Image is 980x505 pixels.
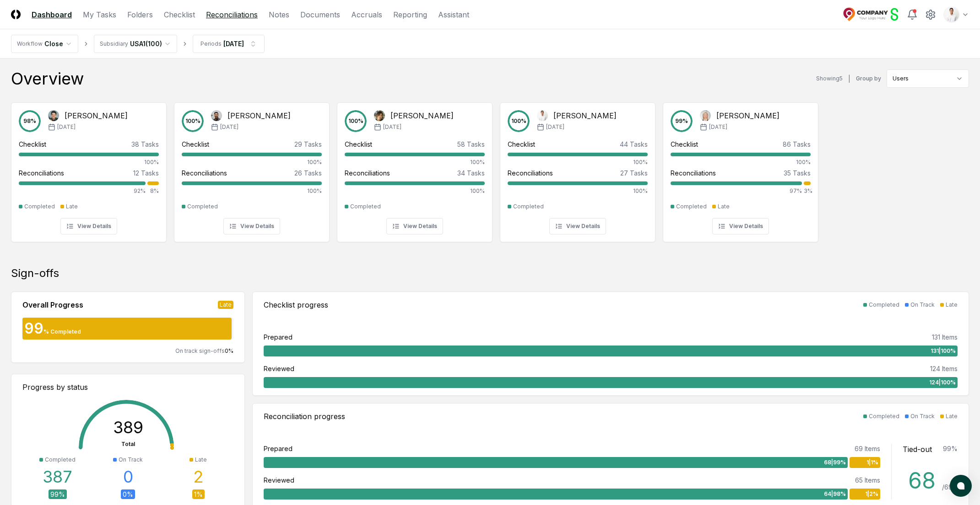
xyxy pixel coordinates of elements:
[843,7,899,22] img: Sage Intacct Demo logo
[856,76,881,81] label: Group by
[131,139,159,149] div: 38 Tasks
[252,292,969,396] a: Checklist progressCompletedOn TrackLatePrepared131 Items131|100%Reviewed124 Items124|100%
[908,470,942,492] div: 68
[66,202,78,211] div: Late
[22,321,43,336] div: 99
[855,444,880,453] div: 69 Items
[49,489,67,499] div: 99 %
[816,74,843,83] div: Showing 5
[783,139,811,149] div: 86 Tasks
[193,468,204,486] div: 2
[383,123,401,131] span: [DATE]
[43,328,81,336] div: % Completed
[175,347,225,354] span: On track sign-offs
[19,158,159,166] div: 100%
[200,40,222,48] div: Periods
[508,158,648,166] div: 100%
[11,35,265,53] nav: breadcrumb
[32,9,72,20] a: Dashboard
[869,301,899,309] div: Completed
[83,9,116,20] a: My Tasks
[929,378,956,387] span: 124 | 100 %
[264,299,328,310] div: Checklist progress
[57,123,76,131] span: [DATE]
[264,475,294,485] div: Reviewed
[17,40,43,48] div: Workflow
[848,74,850,84] div: |
[345,168,390,178] div: Reconciliations
[43,468,72,486] div: 387
[182,187,322,195] div: 100%
[716,110,780,121] div: [PERSON_NAME]
[11,266,969,281] div: Sign-offs
[195,456,207,464] div: Late
[438,9,469,20] a: Assistant
[676,202,707,211] div: Completed
[264,411,345,422] div: Reconciliation progress
[182,158,322,166] div: 100%
[225,347,233,354] span: 0 %
[931,347,956,355] span: 131 | 100 %
[930,364,958,373] div: 124 Items
[22,382,233,393] div: Progress by status
[393,9,427,20] a: Reporting
[943,444,958,455] div: 99 %
[932,332,958,342] div: 131 Items
[192,489,205,499] div: 1 %
[11,95,167,242] a: 98%Arthur Cook[PERSON_NAME][DATE]Checklist38 Tasks100%Reconciliations12 Tasks92%8%CompletedLateVi...
[869,412,899,420] div: Completed
[174,95,330,242] a: 100%Fausto Lucero[PERSON_NAME][DATE]Checklist29 Tasks100%Reconciliations26 Tasks100%CompletedView...
[513,202,544,211] div: Completed
[942,482,953,492] div: / 69
[824,458,846,467] span: 68 | 99 %
[264,444,292,453] div: Prepared
[211,110,222,121] img: Fausto Lucero
[549,218,606,234] button: View Details
[187,202,218,211] div: Completed
[19,139,46,149] div: Checklist
[269,9,289,20] a: Notes
[944,7,959,22] img: d09822cc-9b6d-4858-8d66-9570c114c672_b0bc35f1-fa8e-4ccc-bc23-b02c2d8c2b72.png
[11,10,21,19] img: Logo
[386,218,443,234] button: View Details
[620,139,648,149] div: 44 Tasks
[946,412,958,420] div: Late
[804,187,811,195] div: 3%
[100,40,128,48] div: Subsidiary
[950,475,972,497] button: atlas-launcher
[133,168,159,178] div: 12 Tasks
[374,110,385,121] img: Jane Liu
[300,9,340,20] a: Documents
[164,9,195,20] a: Checklist
[182,139,209,149] div: Checklist
[351,9,382,20] a: Accruals
[264,332,292,342] div: Prepared
[903,444,932,455] div: Tied-out
[345,187,485,195] div: 100%
[537,110,548,121] img: Jonas Reyes
[824,490,846,498] span: 64 | 98 %
[866,458,878,467] span: 1 | 1 %
[22,299,83,310] div: Overall Progress
[663,95,818,242] a: 99%Shelby Cooper[PERSON_NAME][DATE]Checklist86 Tasks100%Reconciliations35 Tasks97%3%CompletedLate...
[48,110,59,121] img: Arthur Cook
[11,69,84,88] div: Overview
[553,110,617,121] div: [PERSON_NAME]
[784,168,811,178] div: 35 Tasks
[457,139,485,149] div: 58 Tasks
[865,490,878,498] span: 1 | 2 %
[45,456,76,464] div: Completed
[264,364,294,373] div: Reviewed
[671,139,698,149] div: Checklist
[910,412,935,420] div: On Track
[220,123,238,131] span: [DATE]
[457,168,485,178] div: 34 Tasks
[671,187,802,195] div: 97%
[337,95,493,242] a: 100%Jane Liu[PERSON_NAME][DATE]Checklist58 Tasks100%Reconciliations34 Tasks100%CompletedView Details
[193,35,265,53] button: Periods[DATE]
[206,9,258,20] a: Reconciliations
[500,95,655,242] a: 100%Jonas Reyes[PERSON_NAME][DATE]Checklist44 Tasks100%Reconciliations27 Tasks100%CompletedView D...
[345,158,485,166] div: 100%
[19,168,64,178] div: Reconciliations
[223,218,280,234] button: View Details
